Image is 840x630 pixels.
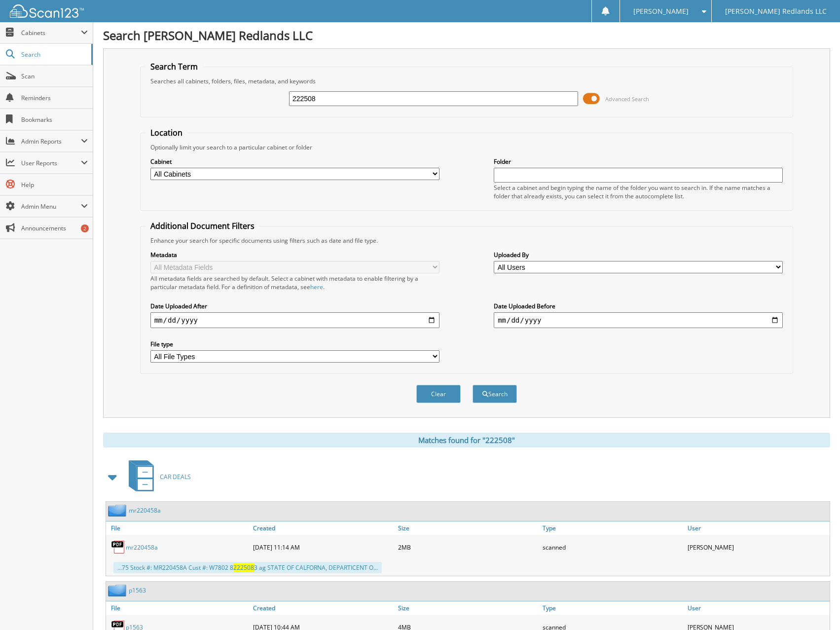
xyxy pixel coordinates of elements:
[150,157,439,166] label: Cabinet
[540,601,685,615] a: Type
[251,601,395,615] a: Created
[494,302,783,310] label: Date Uploaded Before
[150,274,439,291] div: All metadata fields are searched by default. Select a cabinet with metadata to enable filtering b...
[494,251,783,259] label: Uploaded By
[416,385,461,403] button: Clear
[540,521,685,535] a: Type
[160,473,191,481] span: CAR DEALS
[21,224,88,232] span: Announcements
[150,312,439,328] input: start
[494,157,783,166] label: Folder
[113,562,382,573] div: ...75 Stock #: MR220458A Cust #: W7802 8 3 ag STATE OF CALFORNA, DEPARTICENT O...
[103,27,830,43] h1: Search [PERSON_NAME] Redlands LLC
[123,457,191,496] a: CAR DEALS
[81,224,89,232] div: 2
[233,563,254,572] span: 222508
[126,543,158,552] a: mr220458a
[10,4,84,18] img: scan123-logo-white.svg
[494,312,783,328] input: end
[146,61,203,72] legend: Search Term
[111,540,126,555] img: PDF.png
[106,521,251,535] a: File
[396,521,540,535] a: Size
[103,433,830,447] div: Matches found for "222508"
[150,251,439,259] label: Metadata
[251,521,395,535] a: Created
[129,586,146,594] a: p1563
[251,537,395,557] div: [DATE] 11:14 AM
[396,601,540,615] a: Size
[146,143,788,151] div: Optionally limit your search to a particular cabinet or folder
[21,202,81,211] span: Admin Menu
[21,29,81,37] span: Cabinets
[108,584,129,596] img: folder2.png
[685,521,830,535] a: User
[494,184,783,200] div: Select a cabinet and begin typing the name of the folder you want to search in. If the name match...
[106,601,251,615] a: File
[146,236,788,245] div: Enhance your search for specific documents using filters such as date and file type.
[21,115,88,124] span: Bookmarks
[725,8,827,14] span: [PERSON_NAME] Redlands LLC
[129,506,161,515] a: mr220458a
[146,127,187,138] legend: Location
[150,340,439,348] label: File type
[473,385,517,403] button: Search
[146,221,259,231] legend: Additional Document Filters
[310,283,323,291] a: here
[685,537,830,557] div: [PERSON_NAME]
[396,537,540,557] div: 2MB
[21,137,81,146] span: Admin Reports
[146,77,788,85] div: Searches all cabinets, folders, files, metadata, and keywords
[21,72,88,80] span: Scan
[21,159,81,167] span: User Reports
[633,8,689,14] span: [PERSON_NAME]
[21,94,88,102] span: Reminders
[150,302,439,310] label: Date Uploaded After
[108,504,129,517] img: folder2.png
[605,95,649,103] span: Advanced Search
[540,537,685,557] div: scanned
[685,601,830,615] a: User
[21,181,88,189] span: Help
[21,50,86,59] span: Search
